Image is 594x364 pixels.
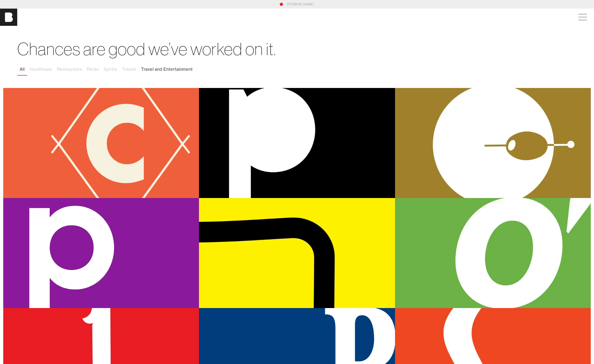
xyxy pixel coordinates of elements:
a: [PERSON_NAME] [287,2,314,7]
button: Restaurants [55,64,85,75]
button: All [17,64,27,75]
button: Travel and Entertainment [139,64,195,75]
button: Transit [120,64,139,75]
button: Retail [85,64,101,75]
button: Healthcare [27,64,55,75]
h1: Chances are good we’ve worked on it. [17,39,577,59]
button: Spirits [101,64,120,75]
